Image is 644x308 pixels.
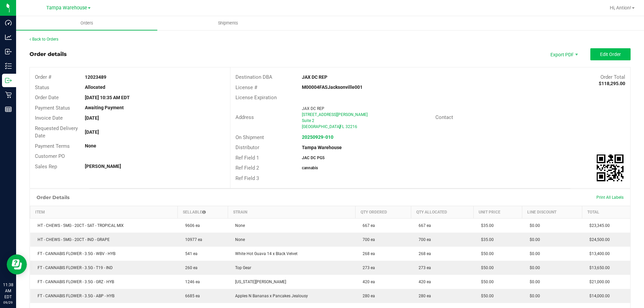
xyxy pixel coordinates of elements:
span: 268 ea [415,251,431,256]
th: Strain [228,206,355,219]
strong: [DATE] [85,115,99,121]
span: 6685 ea [182,294,200,298]
span: $50.00 [478,265,494,270]
span: 260 ea [182,265,198,270]
span: Order Date [35,95,59,101]
span: $21,000.00 [586,280,610,284]
span: Apples N Bananas x Pancakes Jealousy [232,294,308,298]
a: Back to Orders [30,37,58,42]
span: Destination DBA [235,74,272,80]
span: Sales Rep [35,164,57,170]
span: FL [340,124,344,129]
span: $50.00 [478,294,494,298]
th: Unit Price [474,206,522,219]
p: 09/29 [3,300,13,305]
qrcode: 12023489 [597,155,624,181]
strong: [DATE] [85,129,99,135]
inline-svg: Inventory [5,63,12,69]
strong: [PERSON_NAME] [85,164,121,169]
span: Tampa Warehouse [46,5,87,11]
span: Address [235,114,254,120]
a: Orders [16,16,157,30]
span: $50.00 [478,251,494,256]
span: $0.00 [526,251,540,256]
span: $24,500.00 [586,237,610,242]
span: Distributor [235,144,259,150]
th: Sellable [178,206,228,219]
span: $23,345.00 [586,223,610,228]
strong: Awaiting Payment [85,105,124,110]
span: Shipments [209,20,247,26]
span: $13,650.00 [586,265,610,270]
span: $0.00 [526,237,540,242]
span: $0.00 [526,280,540,284]
span: $14,000.00 [586,294,610,298]
inline-svg: Retail [5,91,12,98]
span: HT - CHEWS - 5MG - 20CT - IND - GRAPE [34,237,110,242]
span: FT - CANNABIS FLOWER - 3.5G - WBV - HYB [34,251,115,256]
span: 700 ea [415,237,431,242]
iframe: Resource center [7,254,27,274]
span: 420 ea [415,280,431,284]
span: Order Total [600,74,625,80]
span: HT - CHEWS - 5MG - 20CT - SAT - TROPICAL MIX [34,223,124,228]
th: Item [30,206,178,219]
th: Qty Allocated [411,206,474,219]
span: 667 ea [359,223,375,228]
span: Top Gear [232,265,251,270]
strong: M00004FASJacksonville001 [302,84,363,90]
span: 9606 ea [182,223,200,228]
button: Edit Order [590,48,631,60]
span: Export PDF [543,48,584,60]
span: 273 ea [415,265,431,270]
span: $50.00 [478,280,494,284]
th: Qty Ordered [355,206,411,219]
th: Line Discount [522,206,582,219]
span: 541 ea [182,251,198,256]
span: 10977 ea [182,237,202,242]
strong: $118,295.00 [599,81,625,86]
span: Ref Field 2 [235,165,259,171]
strong: [DATE] 10:35 AM EDT [85,95,130,100]
span: FT - CANNABIS FLOWER - 3.5G - T19 - IND [34,265,113,270]
span: None [232,237,245,242]
span: 273 ea [359,265,375,270]
span: Customer PO [35,153,65,159]
a: 20250929-010 [302,134,333,140]
span: Ref Field 3 [235,175,259,181]
span: Payment Status [35,105,70,111]
img: Scan me! [597,155,624,181]
inline-svg: Reports [5,106,12,113]
span: [US_STATE][PERSON_NAME] [232,280,286,284]
span: 700 ea [359,237,375,242]
span: 32216 [345,124,357,129]
span: None [232,223,245,228]
span: Orders [71,20,102,26]
inline-svg: Analytics [5,34,12,41]
span: Status [35,84,49,90]
span: Suite 2 [302,118,314,123]
span: White Hot Guava 14 x Black Velvet [232,251,298,256]
span: 280 ea [415,294,431,298]
span: $13,400.00 [586,251,610,256]
strong: 12023489 [85,74,106,80]
span: FT - CANNABIS FLOWER - 3.5G - GRZ - HYB [34,280,114,284]
span: $0.00 [526,294,540,298]
span: , [339,124,340,129]
a: Shipments [157,16,299,30]
th: Total [582,206,630,219]
span: Order # [35,74,51,80]
span: [GEOGRAPHIC_DATA] [302,124,340,129]
span: $0.00 [526,223,540,228]
span: Print All Labels [596,195,624,200]
strong: Tampa Warehouse [302,145,342,150]
span: JAX DC REP [302,106,324,111]
strong: cannabis [302,166,318,170]
span: 420 ea [359,280,375,284]
span: License Expiration [235,95,277,101]
span: $35.00 [478,237,494,242]
span: 268 ea [359,251,375,256]
span: Edit Order [600,52,621,57]
span: FT - CANNABIS FLOWER - 3.5G - ABP - HYB [34,294,114,298]
span: On Shipment [235,134,264,140]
